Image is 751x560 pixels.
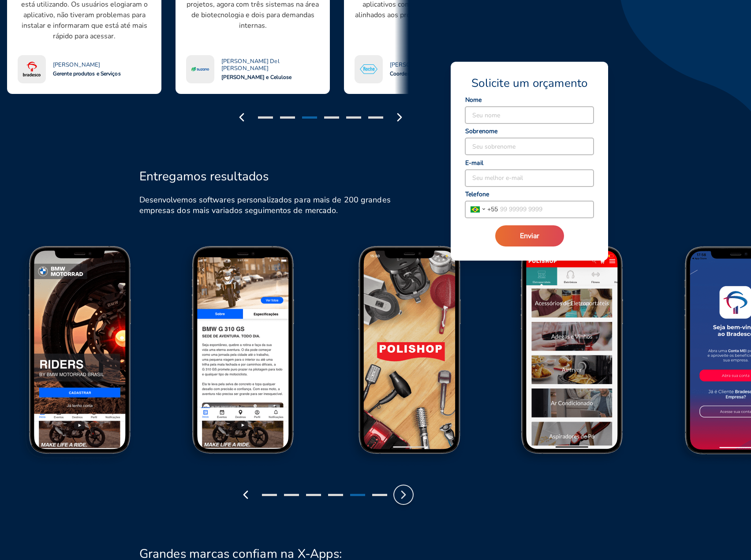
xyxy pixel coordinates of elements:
input: Seu sobrenome [465,138,594,155]
h6: Desenvolvemos softwares personalizados para mais de 200 grandes empresas dos mais variados seguim... [139,194,399,216]
span: Gerente produtos e Serviços [53,70,121,77]
input: Seu nome [465,107,594,123]
h2: Entregamos resultados [139,169,269,184]
span: + 55 [487,205,498,214]
span: [PERSON_NAME] e Celulose [221,74,291,81]
img: Polishop Screen 2 [492,244,656,471]
button: Enviar [495,225,564,246]
img: BMW Screen 2 [164,244,328,471]
span: [PERSON_NAME] [390,61,437,68]
span: [PERSON_NAME] Del [PERSON_NAME] [221,58,319,72]
span: Enviar [520,231,539,241]
span: [PERSON_NAME] [53,61,100,68]
span: Coordenador de TI – Roche Latam [390,70,471,77]
input: 99 99999 9999 [498,201,594,218]
img: Polishop Screen 1 [328,244,492,471]
span: Solicite um orçamento [471,76,587,91]
input: Seu melhor e-mail [465,170,594,187]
